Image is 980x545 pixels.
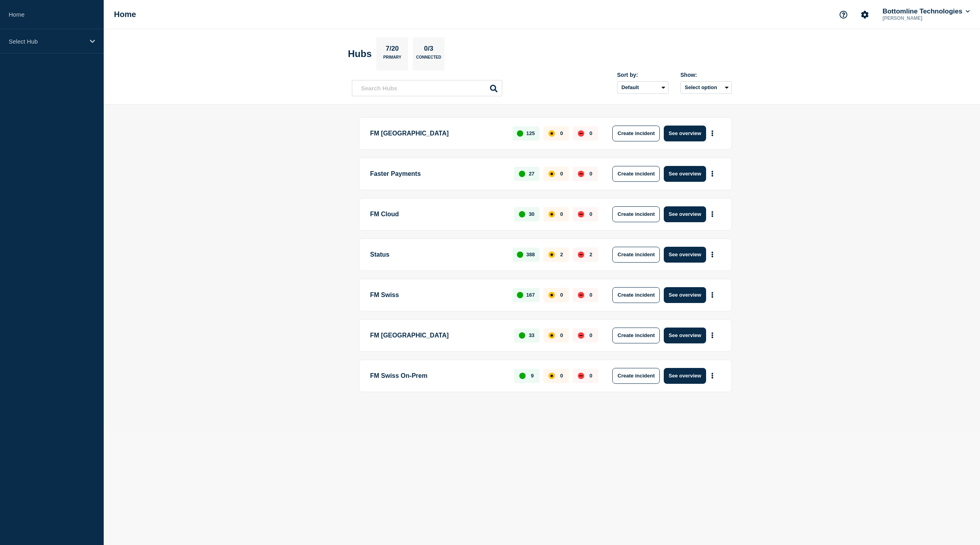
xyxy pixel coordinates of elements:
[549,130,555,137] div: affected
[549,292,555,298] div: affected
[578,373,584,379] div: down
[707,166,718,181] button: More actions
[549,373,555,379] div: affected
[416,55,441,63] p: Connected
[560,373,563,379] p: 0
[526,252,535,257] p: 388
[612,126,660,141] button: Create incident
[612,287,660,303] button: Create incident
[560,292,563,298] p: 0
[707,207,718,221] button: More actions
[352,80,502,96] input: Search Hubs
[664,206,706,222] button: See overview
[664,247,706,263] button: See overview
[664,126,706,141] button: See overview
[707,288,718,302] button: More actions
[857,6,873,23] button: Account settings
[529,211,534,217] p: 30
[529,332,534,338] p: 33
[578,332,584,339] div: down
[578,130,584,137] div: down
[519,373,526,379] div: up
[383,55,401,63] p: Primary
[531,373,534,379] p: 9
[617,72,669,78] div: Sort by:
[560,130,563,136] p: 0
[529,171,534,177] p: 27
[612,368,660,384] button: Create incident
[612,247,660,263] button: Create incident
[560,171,563,177] p: 0
[549,211,555,217] div: affected
[549,171,555,177] div: affected
[526,130,535,136] p: 125
[589,252,592,257] p: 2
[589,130,592,136] p: 0
[578,252,584,258] div: down
[421,45,437,55] p: 0/3
[664,287,706,303] button: See overview
[589,171,592,177] p: 0
[589,373,592,379] p: 0
[578,171,584,177] div: down
[370,287,503,303] p: FM Swiss
[589,332,592,338] p: 0
[9,38,85,45] p: Select Hub
[617,81,669,94] select: Sort by
[517,130,523,137] div: up
[370,206,505,222] p: FM Cloud
[612,166,660,182] button: Create incident
[517,292,523,298] div: up
[526,292,535,298] p: 167
[383,45,402,55] p: 7/20
[612,328,660,343] button: Create incident
[560,211,563,217] p: 0
[707,328,718,343] button: More actions
[370,368,505,384] p: FM Swiss On-Prem
[578,211,584,217] div: down
[589,292,592,298] p: 0
[612,206,660,222] button: Create incident
[370,328,505,343] p: FM [GEOGRAPHIC_DATA]
[589,211,592,217] p: 0
[680,72,732,78] div: Show:
[664,166,706,182] button: See overview
[881,15,963,21] p: [PERSON_NAME]
[519,332,525,339] div: up
[114,10,136,19] h1: Home
[881,8,971,15] button: Bottomline Technologies
[707,126,718,141] button: More actions
[549,252,555,258] div: affected
[560,252,563,257] p: 2
[664,368,706,384] button: See overview
[578,292,584,298] div: down
[348,48,372,59] h2: Hubs
[560,332,563,338] p: 0
[664,328,706,343] button: See overview
[680,81,732,94] button: Select option
[549,332,555,339] div: affected
[370,247,503,263] p: Status
[517,252,523,258] div: up
[519,211,525,217] div: up
[835,6,852,23] button: Support
[707,368,718,383] button: More actions
[707,247,718,262] button: More actions
[370,126,503,141] p: FM [GEOGRAPHIC_DATA]
[519,171,525,177] div: up
[370,166,505,182] p: Faster Payments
